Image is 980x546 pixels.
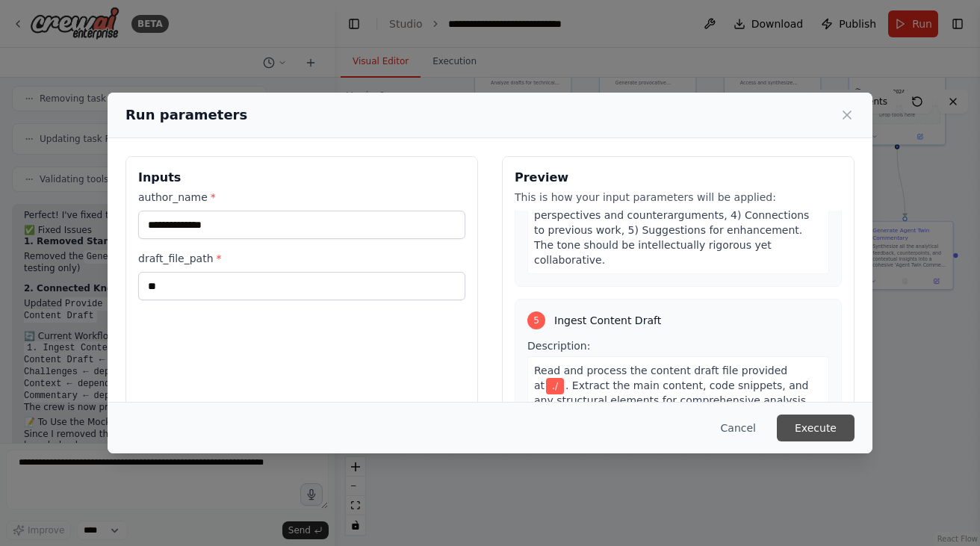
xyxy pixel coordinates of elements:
[546,378,564,394] span: Variable: draft_file_path
[709,415,768,441] button: Cancel
[777,415,855,441] button: Execute
[125,105,247,125] h2: Run parameters
[138,169,465,187] h3: Inputs
[554,313,661,328] span: Ingest Content Draft
[527,340,590,352] span: Description:
[534,364,787,391] span: Read and process the content draft file provided at
[534,164,820,266] span: A complete 'Agent Twin Comment' in markdown format that includes: 1) Key questions and challenges...
[138,190,465,205] label: author_name
[138,251,465,266] label: draft_file_path
[515,190,842,205] p: This is how your input parameters will be applied:
[515,169,842,187] h3: Preview
[527,311,545,329] div: 5
[534,379,820,436] span: . Extract the main content, code snippets, and any structural elements for comprehensive analysis...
